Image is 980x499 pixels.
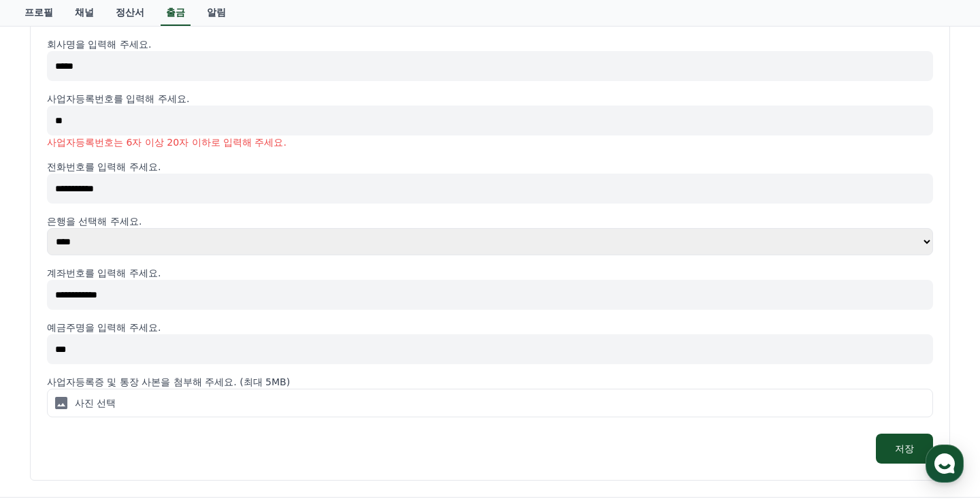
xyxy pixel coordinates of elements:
[125,407,141,418] span: 대화
[876,434,933,464] button: 저장
[47,92,933,106] p: 사업자등록번호를 입력해 주세요.
[176,386,261,420] a: 설정
[47,375,933,389] p: 사업자등록증 및 통장 사본을 첨부해 주세요. (최대 5MB)
[90,386,176,420] a: 대화
[47,135,933,149] p: 사업자등록번호는 6자 이상 20자 이하로 입력해 주세요.
[47,266,933,280] p: 계좌번호를 입력해 주세요.
[47,37,933,51] p: 회사명을 입력해 주세요.
[47,214,933,228] p: 은행을 선택해 주세요.
[47,321,933,334] p: 예금주명을 입력해 주세요.
[47,160,933,174] p: 전화번호를 입력해 주세요.
[75,396,116,410] p: 사진 선택
[43,406,51,417] span: 홈
[4,386,90,420] a: 홈
[210,406,227,417] span: 설정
